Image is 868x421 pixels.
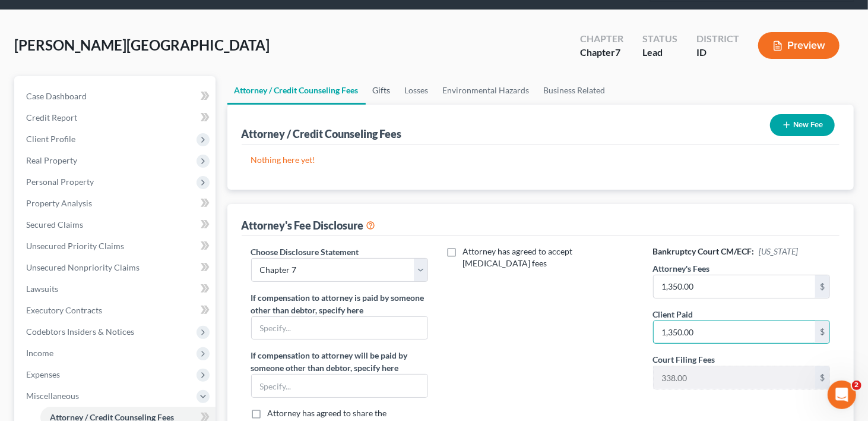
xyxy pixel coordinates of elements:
input: Specify... [252,317,428,340]
span: Property Analysis [26,198,92,208]
span: Codebtors Insiders & Notices [26,326,134,337]
span: Expenses [26,369,60,379]
span: Unsecured Priority Claims [26,241,124,251]
a: Credit Report [17,107,216,128]
div: Attorney's Fee Disclosure [242,218,376,233]
a: Environmental Hazards [436,76,537,105]
div: District [696,32,739,46]
div: ID [696,46,739,59]
a: Unsecured Priority Claims [17,235,216,257]
span: Personal Property [26,177,94,187]
span: Lawsuits [26,284,58,294]
div: Chapter [580,32,623,46]
span: [PERSON_NAME][GEOGRAPHIC_DATA] [14,36,270,54]
div: Status [642,32,677,46]
iframe: Intercom live chat [828,381,856,409]
span: [US_STATE] [759,246,799,256]
button: Preview [758,32,840,59]
span: Case Dashboard [26,91,87,101]
span: 7 [615,46,620,58]
input: 0.00 [654,321,816,344]
a: Losses [398,76,436,105]
label: Court Filing Fees [653,353,715,366]
a: Executory Contracts [17,300,216,321]
label: If compensation to attorney is paid by someone other than debtor, specify here [251,291,429,316]
span: Secured Claims [26,219,83,230]
a: Case Dashboard [17,86,216,107]
div: $ [815,321,829,344]
label: Choose Disclosure Statement [251,246,359,258]
a: Unsecured Nonpriority Claims [17,257,216,278]
h6: Bankruptcy Court CM/ECF: [653,246,831,257]
span: Miscellaneous [26,391,79,401]
span: Income [26,348,53,358]
a: Business Related [537,76,613,105]
a: Gifts [366,76,398,105]
a: Property Analysis [17,193,216,214]
label: Attorney's Fees [653,262,710,275]
label: If compensation to attorney will be paid by someone other than debtor, specify here [251,349,429,374]
input: 0.00 [654,366,816,389]
button: New Fee [770,114,835,136]
div: Attorney / Credit Counseling Fees [242,127,402,141]
div: Lead [642,46,677,59]
span: 2 [852,381,861,390]
div: $ [815,366,829,389]
a: Secured Claims [17,214,216,235]
input: Specify... [252,375,428,397]
label: Client Paid [653,308,693,321]
div: Chapter [580,46,623,59]
span: Real Property [26,155,77,165]
div: $ [815,275,829,298]
a: Lawsuits [17,278,216,300]
a: Attorney / Credit Counseling Fees [227,76,366,105]
span: Unsecured Nonpriority Claims [26,262,140,272]
span: Credit Report [26,112,77,122]
span: Attorney has agreed to accept [MEDICAL_DATA] fees [462,246,572,268]
input: 0.00 [654,275,816,298]
p: Nothing here yet! [251,154,831,166]
span: Executory Contracts [26,305,102,315]
span: Client Profile [26,134,75,144]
